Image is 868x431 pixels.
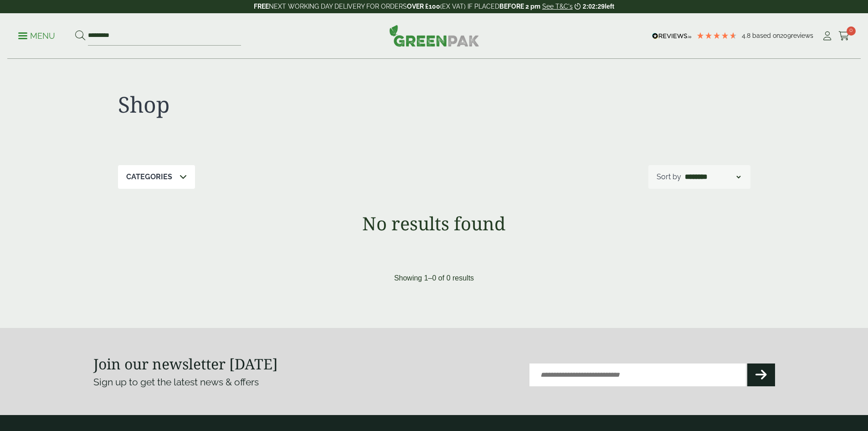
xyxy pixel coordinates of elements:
[657,171,681,182] p: Sort by
[126,171,172,182] p: Categories
[407,3,440,10] strong: OVER £100
[683,171,742,182] select: Shop order
[93,375,400,389] p: Sign up to get the latest news & offers
[780,32,791,39] span: 209
[696,31,737,40] div: 4.78 Stars
[652,33,692,39] img: REVIEWS.io
[752,32,780,39] span: Based on
[254,3,269,10] strong: FREE
[583,3,605,10] span: 2:02:29
[542,3,573,10] a: See T&C's
[394,273,474,284] p: Showing 1–0 of 0 results
[838,31,850,41] i: Cart
[838,29,850,43] a: 0
[18,31,55,40] a: Menu
[118,91,434,118] h1: Shop
[93,213,775,234] h1: No results found
[742,32,752,39] span: 4.8
[389,25,479,47] img: GreenPak Supplies
[93,354,278,374] strong: Join our newsletter [DATE]
[847,26,856,36] span: 0
[822,31,833,41] i: My Account
[791,32,813,39] span: reviews
[18,31,55,42] p: Menu
[605,3,614,10] span: left
[499,3,540,10] strong: BEFORE 2 pm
